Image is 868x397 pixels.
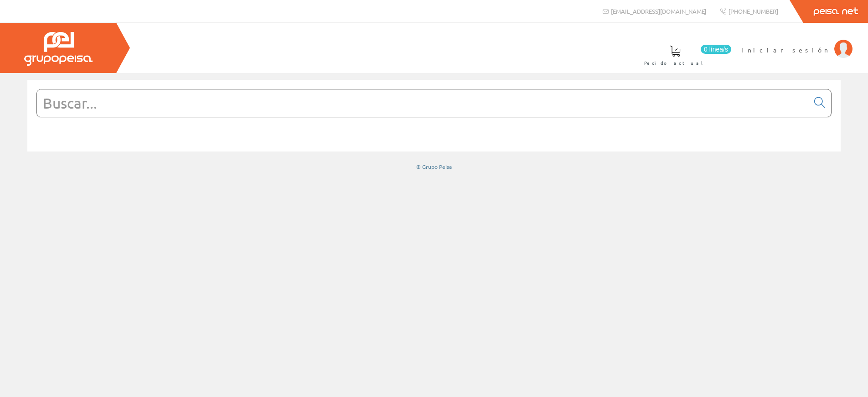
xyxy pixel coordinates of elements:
[741,45,830,54] span: Iniciar sesión
[701,45,731,54] span: 0 línea/s
[27,163,841,171] div: © Grupo Peisa
[728,7,778,15] span: [PHONE_NUMBER]
[741,38,852,47] a: Iniciar sesión
[644,58,706,68] span: Pedido actual
[37,89,809,117] input: Buscar...
[611,7,706,15] span: [EMAIL_ADDRESS][DOMAIN_NAME]
[24,32,93,66] img: Grupo Peisa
